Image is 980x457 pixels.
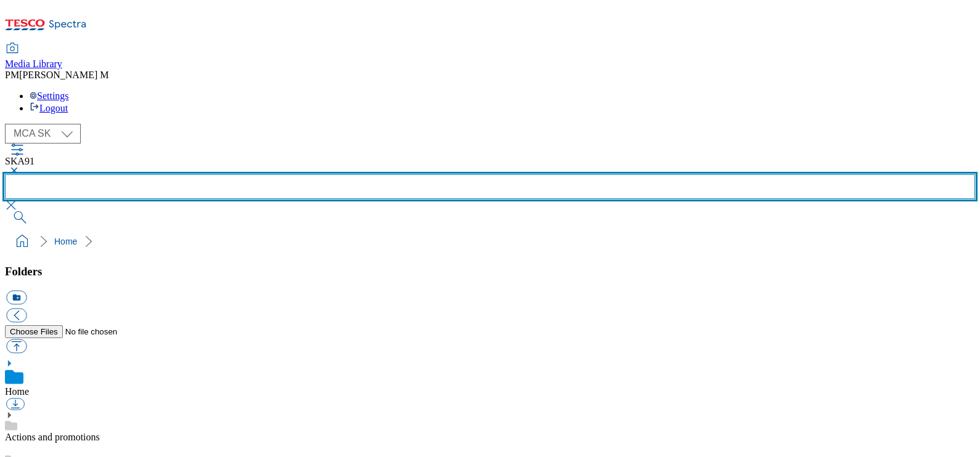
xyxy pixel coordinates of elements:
[30,103,68,113] a: Logout
[5,44,62,70] a: Media Library
[5,265,975,278] h3: Folders
[30,91,69,101] a: Settings
[5,432,100,442] a: Actions and promotions
[5,156,35,166] span: SKA91
[54,237,77,246] a: Home
[19,70,108,80] span: [PERSON_NAME] M
[5,230,975,253] nav: breadcrumb
[5,70,19,80] span: PM
[5,386,29,397] a: Home
[12,232,32,251] a: home
[5,59,62,69] span: Media Library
